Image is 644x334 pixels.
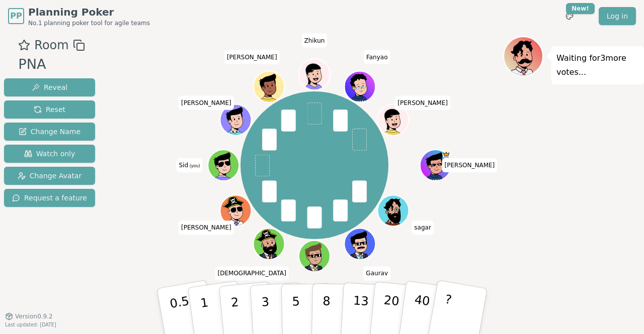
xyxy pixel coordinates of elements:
span: Click to change your name [364,50,390,64]
span: Reveal [32,82,67,92]
span: Version 0.9.2 [15,312,53,320]
div: PNA [18,54,85,75]
button: Watch only [4,145,95,163]
span: Room [34,36,68,54]
span: Click to change your name [395,96,450,110]
span: Click to change your name [179,96,234,110]
a: Log in [599,7,636,25]
span: Click to change your name [363,267,390,281]
button: Change Avatar [4,167,95,185]
span: Last updated: [DATE] [5,322,56,327]
button: Reveal [4,78,95,96]
span: Click to change your name [177,158,203,172]
span: Click to change your name [215,267,289,281]
span: Change Avatar [18,171,82,181]
span: Planning Poker [28,5,150,19]
span: Click to change your name [442,158,498,172]
span: Click to change your name [302,34,328,48]
button: Click to change your avatar [209,151,238,180]
a: PPPlanning PokerNo.1 planning poker tool for agile teams [8,5,150,27]
span: (you) [188,164,200,168]
button: Reset [4,100,95,119]
span: Yuran is the host [442,151,450,158]
button: Change Name [4,123,95,141]
button: New! [560,7,579,25]
span: Watch only [24,149,75,159]
p: Waiting for 3 more votes... [556,51,639,79]
span: PP [10,10,22,22]
button: Request a feature [4,189,95,207]
span: Click to change your name [179,221,234,235]
span: No.1 planning poker tool for agile teams [28,19,150,27]
button: Add as favourite [18,36,30,54]
button: Version0.9.2 [5,312,53,320]
span: Click to change your name [412,221,434,235]
div: New! [566,3,595,14]
span: Reset [34,104,65,115]
span: Click to change your name [224,50,280,64]
span: Change Name [19,127,80,137]
span: Request a feature [12,193,87,203]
